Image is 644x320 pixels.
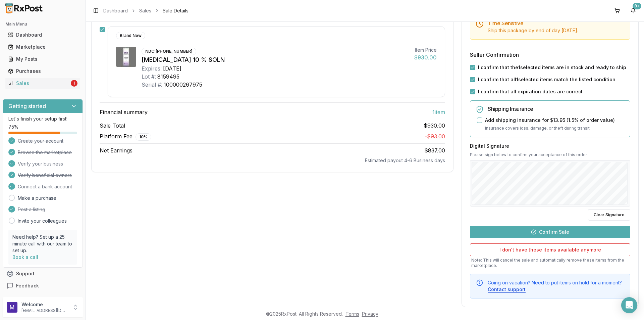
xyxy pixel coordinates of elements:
div: Brand New [116,32,145,39]
span: 75 % [8,124,18,130]
a: Purchases [5,65,80,77]
span: Financial summary [100,108,148,116]
label: Add shipping insurance for $13.95 ( 1.5 % of order value) [485,117,615,124]
button: Marketplace [3,42,83,52]
a: Dashboard [5,29,80,41]
span: Platform Fee [100,132,151,141]
button: Feedback [3,280,83,292]
span: Feedback [16,282,39,289]
div: Dashboard [8,32,77,38]
span: Sale Total [100,122,125,130]
h3: Digital Signature [470,143,630,149]
span: Browse the marketplace [18,149,72,156]
img: User avatar [7,302,17,313]
div: $930.00 [414,53,437,61]
a: Marketplace [5,41,80,53]
a: My Posts [5,53,80,65]
label: I confirm that all 1 selected items match the listed condition [478,76,615,83]
a: Terms [345,311,359,317]
div: 8159495 [157,73,179,81]
button: Dashboard [3,30,83,40]
button: I don't have these items available anymore [470,243,630,256]
div: 9+ [633,3,641,9]
div: [MEDICAL_DATA] 10 % SOLN [142,55,409,64]
div: NDC: [PHONE_NUMBER] [142,48,196,55]
img: Jublia 10 % SOLN [116,47,136,67]
button: Support [3,268,83,280]
a: Book a call [12,254,38,260]
span: Ship this package by end of day [DATE] . [488,28,578,33]
p: Let's finish your setup first! [8,116,77,122]
p: Insurance covers loss, damage, or theft during transit. [485,125,625,132]
button: 9+ [628,5,639,16]
div: Open Intercom Messenger [621,297,637,313]
span: 1 item [432,108,445,116]
span: Create your account [18,138,63,144]
a: Privacy [362,311,378,317]
h2: Main Menu [5,21,80,27]
p: Note: This will cancel the sale and automatically remove these items from the marketplace. [470,258,630,268]
span: Verify beneficial owners [18,172,72,179]
span: Sale Details [163,7,189,14]
div: Item Price [414,47,437,53]
h3: Getting started [8,102,46,110]
button: Clear Signature [588,209,630,221]
label: I confirm that the 1 selected items are in stock and ready to ship [478,64,626,71]
a: Make a purchase [18,195,56,201]
div: Purchases [8,68,77,75]
div: Going on vacation? Need to put items on hold for a moment? [488,279,625,293]
h5: Time Sensitive [488,20,625,26]
img: RxPost Logo [3,3,46,13]
button: Contact support [488,286,526,293]
span: $837.00 [424,147,445,154]
button: Confirm Sale [470,226,630,238]
label: I confirm that all expiration dates are correct [478,88,583,95]
span: Verify your business [18,161,63,167]
h5: Shipping Insurance [488,106,625,111]
button: Purchases [3,66,83,77]
p: [EMAIL_ADDRESS][DOMAIN_NAME] [21,308,68,313]
div: 10 % [136,133,151,141]
span: Post a listing [18,206,45,213]
a: Dashboard [103,7,128,14]
h3: Seller Confirmation [470,51,630,59]
span: - $93.00 [425,133,445,140]
span: Net Earnings [100,146,132,154]
nav: breadcrumb [103,7,189,14]
div: Sales [8,80,69,87]
div: Estimated payout 4-6 Business days [100,157,445,164]
div: Expires: [142,64,162,73]
span: Connect a bank account [18,183,72,190]
div: 1 [71,80,77,87]
a: Sales [139,7,151,14]
a: Sales1 [5,77,80,89]
div: 100000267975 [164,81,202,89]
div: My Posts [8,56,77,62]
button: My Posts [3,54,83,64]
div: Serial #: [142,81,162,89]
div: [DATE] [163,64,181,73]
p: Welcome [21,301,68,308]
button: Sales1 [3,78,83,89]
div: Lot #: [142,73,156,81]
p: Need help? Set up a 25 minute call with our team to set up. [12,234,73,254]
p: Please sign below to confirm your acceptance of this order [470,152,630,157]
a: Invite your colleagues [18,218,67,224]
span: $930.00 [424,122,445,130]
div: Marketplace [8,44,77,50]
